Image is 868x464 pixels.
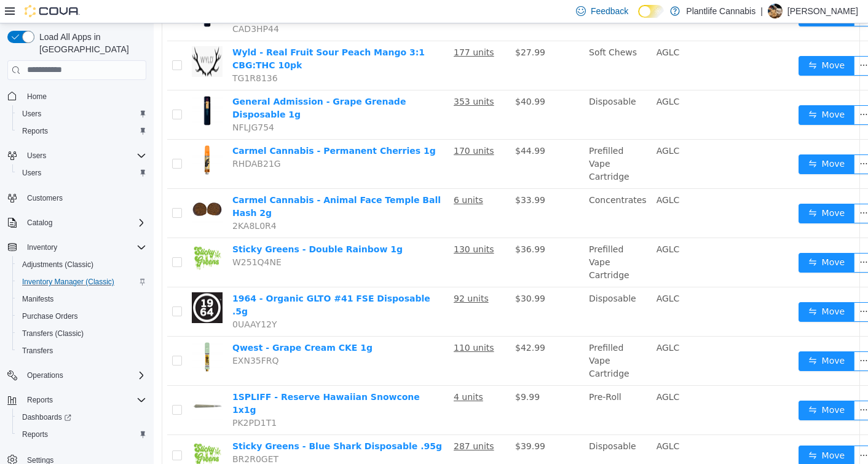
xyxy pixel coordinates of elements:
button: icon: ellipsis [700,33,720,52]
span: AGLC [503,418,526,428]
img: General Admission - Grape Grenade Disposable 1g hero shot [38,72,69,103]
span: AGLC [503,369,526,378]
span: Home [27,92,47,102]
a: Reports [17,124,53,138]
span: Reports [22,430,48,439]
span: $40.99 [361,73,392,83]
button: icon: ellipsis [700,180,720,200]
span: Operations [27,370,63,380]
span: $9.99 [361,369,386,378]
span: Customers [27,193,63,203]
span: Transfers [17,343,146,358]
button: icon: swapMove [645,82,701,102]
span: $36.99 [361,221,392,231]
td: Disposable [430,412,498,453]
button: Transfers [12,342,151,359]
span: Home [22,89,146,104]
u: 4 units [300,369,329,378]
td: Soft Chews [430,18,498,67]
button: Transfers (Classic) [12,325,151,342]
button: icon: swapMove [645,33,701,52]
span: Customers [22,190,146,206]
span: Transfers (Classic) [17,326,146,341]
span: Inventory Manager (Classic) [17,274,146,289]
button: icon: swapMove [645,422,701,442]
img: Cova [25,5,80,17]
span: Dashboards [22,412,71,422]
span: Transfers [22,346,53,356]
button: Catalog [2,214,151,231]
span: RHDAB21G [79,135,127,145]
u: 110 units [300,319,341,329]
span: EXN35FRQ [79,332,125,342]
span: Manifests [22,294,53,304]
span: Reports [22,393,146,407]
span: Reports [17,427,146,442]
span: $30.99 [361,270,392,280]
span: Catalog [22,215,146,230]
button: icon: ellipsis [700,230,720,249]
p: | [760,4,763,18]
button: Adjustments (Classic) [12,256,151,273]
a: General Admission - Grape Grenade Disposable 1g [79,73,252,96]
button: Users [12,105,151,122]
span: Dashboards [17,410,146,425]
td: Prefilled Vape Cartridge [430,116,498,166]
span: Users [22,109,41,119]
span: Users [17,106,146,121]
button: Users [22,148,51,163]
button: icon: ellipsis [700,328,720,348]
button: icon: swapMove [645,131,701,151]
span: $44.99 [361,122,392,132]
span: BR2R0GET [79,431,125,441]
u: 6 units [300,172,329,182]
button: Users [2,147,151,164]
span: Users [22,168,41,178]
button: Inventory [22,240,62,255]
img: Carmel Cannabis - Animal Face Temple Ball Hash 2g hero shot [38,170,69,201]
span: $27.99 [361,24,392,34]
span: AGLC [503,221,526,231]
span: Users [22,148,146,163]
button: icon: swapMove [645,377,701,397]
button: Users [12,164,151,182]
div: Sammi Lane [768,4,783,18]
a: Users [17,106,46,121]
span: Adjustments (Classic) [22,260,93,270]
span: Transfers (Classic) [22,329,84,338]
span: $39.99 [361,418,392,428]
a: Transfers [17,343,58,358]
u: 170 units [300,122,341,132]
span: AGLC [503,24,526,34]
button: icon: ellipsis [700,131,720,151]
a: Home [22,89,52,104]
span: AGLC [503,270,526,280]
a: Purchase Orders [17,309,83,324]
span: Load All Apps in [GEOGRAPHIC_DATA] [34,31,146,55]
u: 92 units [300,270,335,280]
img: Wyld - Real Fruit Sour Peach Mango 3:1 CBG:THC 10pk hero shot [38,23,69,54]
u: 353 units [300,73,341,83]
button: Reports [12,122,151,140]
button: icon: swapMove [645,230,701,249]
a: Customers [22,191,68,206]
button: Customers [2,189,151,207]
span: $33.99 [361,172,392,182]
a: Transfers (Classic) [17,326,89,341]
span: Operations [22,368,146,383]
img: 1964 - Organic GLTO #41 FSE Disposable .5g hero shot [38,269,69,300]
u: 177 units [300,24,341,34]
img: Carmel Cannabis - Permanent Cherries 1g hero shot [38,121,69,152]
span: Catalog [27,218,52,228]
button: Operations [2,367,151,384]
button: icon: swapMove [645,328,701,348]
span: Reports [22,126,48,136]
span: AGLC [503,172,526,182]
button: Reports [22,393,58,407]
a: Inventory Manager (Classic) [17,274,119,289]
span: Inventory [27,242,57,252]
span: Purchase Orders [17,309,146,324]
a: 1964 - Organic GLTO #41 FSE Disposable .5g [79,270,277,293]
button: Inventory [2,239,151,256]
span: Manifests [17,292,146,306]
